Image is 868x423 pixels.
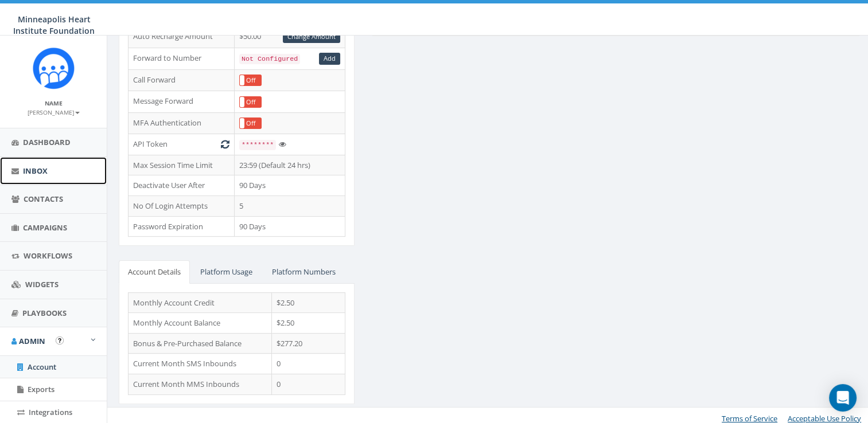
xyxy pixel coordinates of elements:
i: Generate New Token [221,140,229,148]
td: 23:59 (Default 24 hrs) [234,155,345,175]
td: Call Forward [129,69,235,91]
span: Widgets [25,279,59,289]
td: Password Expiration [129,216,235,237]
td: 5 [234,196,345,217]
td: Current Month MMS Inbounds [129,374,272,394]
span: Campaigns [23,222,67,233]
a: Platform Numbers [263,260,345,284]
label: Off [240,118,261,128]
a: Platform Usage [191,260,262,284]
td: $2.50 [272,292,345,313]
td: 90 Days [234,175,345,196]
td: Monthly Account Credit [129,292,272,313]
code: Not Configured [239,54,300,64]
td: 0 [272,354,345,374]
div: Open Intercom Messenger [829,384,857,412]
div: OnOff [239,96,262,108]
td: Current Month SMS Inbounds [129,354,272,374]
label: Off [240,75,261,85]
a: Account Details [119,260,190,284]
small: [PERSON_NAME] [28,108,80,116]
td: MFA Authentication [129,112,235,134]
small: Name [45,99,63,107]
span: Exports [28,384,55,394]
span: Playbooks [22,308,67,318]
span: Integrations [29,407,72,417]
td: No Of Login Attempts [129,196,235,217]
span: Inbox [23,166,48,176]
label: Off [240,97,261,107]
span: Workflows [24,250,72,261]
a: Change Amount [283,31,340,43]
img: Rally_Platform_Icon.png [32,47,75,90]
td: Max Session Time Limit [129,155,235,175]
span: Contacts [24,194,63,204]
div: OnOff [239,117,262,129]
td: Message Forward [129,91,235,113]
td: 90 Days [234,216,345,237]
td: 0 [272,374,345,394]
span: Admin [19,336,45,346]
td: $50.00 [234,26,345,48]
span: Minneapolis Heart Institute Foundation [13,14,95,36]
td: $277.20 [272,333,345,354]
td: Bonus & Pre-Purchased Balance [129,333,272,354]
td: Monthly Account Balance [129,313,272,334]
button: Open In-App Guide [56,336,64,344]
a: [PERSON_NAME] [28,107,80,117]
td: Deactivate User After [129,175,235,196]
div: OnOff [239,75,262,86]
td: Forward to Number [129,48,235,69]
span: Account [28,362,56,372]
td: API Token [129,134,235,155]
td: $2.50 [272,313,345,334]
a: Add [319,53,340,65]
td: Auto Recharge Amount [129,26,235,48]
span: Dashboard [23,137,71,147]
